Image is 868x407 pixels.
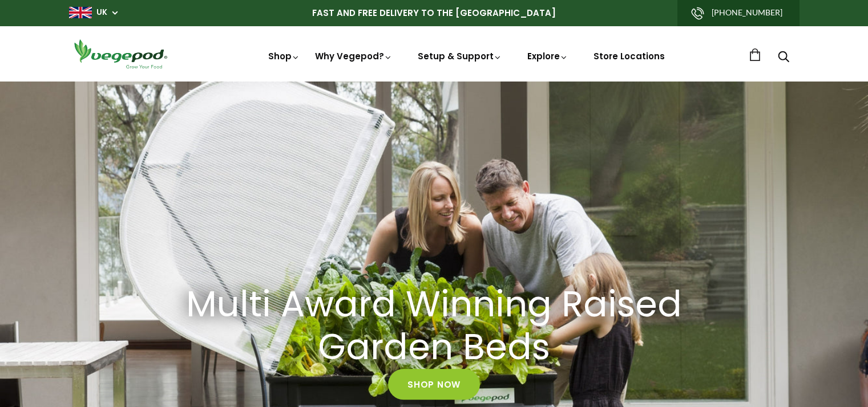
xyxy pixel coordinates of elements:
[388,369,480,400] a: Shop Now
[594,50,665,62] a: Store Locations
[268,50,300,62] a: Shop
[315,50,393,62] a: Why Vegepod?
[177,283,691,369] h2: Multi Award Winning Raised Garden Beds
[527,50,568,62] a: Explore
[163,283,705,369] a: Multi Award Winning Raised Garden Beds
[69,7,92,18] img: gb_large.png
[418,50,502,62] a: Setup & Support
[69,38,172,70] img: Vegepod
[778,52,789,64] a: Search
[96,7,107,18] a: UK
